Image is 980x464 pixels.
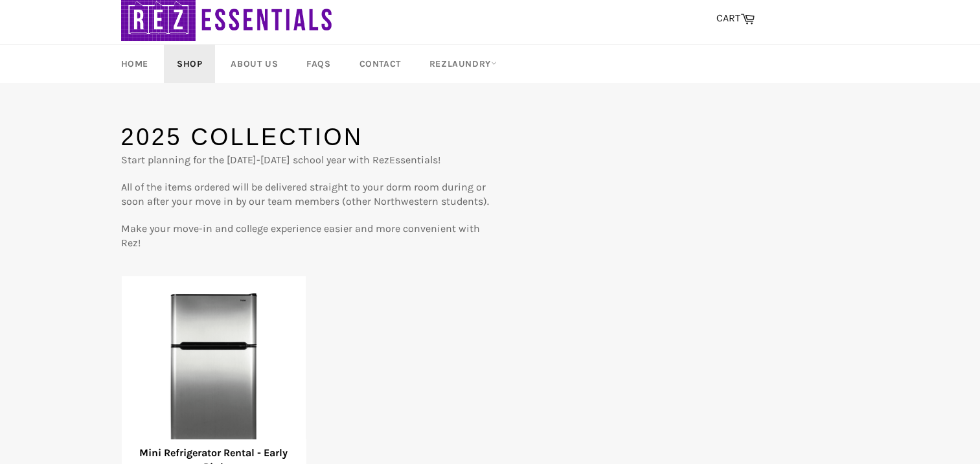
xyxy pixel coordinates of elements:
a: CART [710,5,761,32]
img: Mini Refrigerator Rental - Early Bird [138,293,290,445]
p: All of the items ordered will be delivered straight to your dorm room during or soon after your m... [121,180,490,209]
a: Contact [347,45,414,83]
a: Shop [164,45,215,83]
a: RezLaundry [416,45,510,83]
a: Home [108,45,161,83]
p: Start planning for the [DATE]-[DATE] school year with RezEssentials! [121,153,490,167]
h1: 2025 Collection [121,121,490,154]
p: Make your move-in and college experience easier and more convenient with Rez! [121,222,490,250]
a: FAQs [293,45,343,83]
a: About Us [218,45,291,83]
